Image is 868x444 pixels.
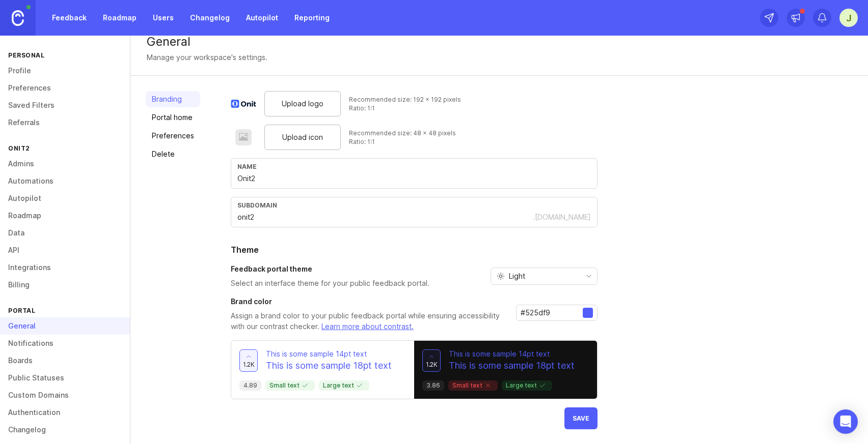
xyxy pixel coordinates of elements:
button: 1.2k [422,349,441,372]
p: 4.89 [243,381,257,390]
div: Recommended size: 192 x 192 pixels [349,95,461,104]
svg: toggle icon [581,272,597,280]
img: Canny Home [12,10,24,26]
a: Reporting [288,9,336,27]
span: Upload logo [282,98,323,109]
a: Portal home [146,109,200,126]
a: Autopilot [240,9,284,27]
div: subdomain [237,201,591,209]
h2: Theme [231,244,598,256]
p: 3.86 [426,381,440,390]
h3: Feedback portal theme [231,264,429,274]
div: Manage your workspace's settings. [147,52,267,63]
p: This is some sample 18pt text [449,359,575,372]
input: Subdomain [237,212,533,223]
span: Light [509,271,525,282]
a: Preferences [146,128,200,144]
p: Large text [323,381,365,390]
a: Learn more about contrast. [321,322,414,331]
a: Changelog [184,9,236,27]
button: J [839,9,858,27]
p: Large text [506,381,548,390]
span: Upload icon [282,132,323,143]
span: 1.2k [426,360,438,369]
div: Recommended size: 48 x 48 pixels [349,129,456,137]
div: Open Intercom Messenger [833,409,858,434]
svg: prefix icon Sun [497,272,505,280]
span: Save [573,415,589,422]
p: Small text [269,381,311,390]
a: Branding [146,91,200,107]
div: General [147,36,852,48]
p: Small text [452,381,494,390]
button: Save [564,407,598,429]
div: Ratio: 1:1 [349,104,461,112]
div: Ratio: 1:1 [349,137,456,146]
p: Select an interface theme for your public feedback portal. [231,278,429,288]
a: Roadmap [97,9,143,27]
div: toggle menu [491,268,598,285]
span: 1.2k [243,360,255,369]
h3: Brand color [231,297,508,307]
p: Assign a brand color to your public feedback portal while ensuring accessibility with our contras... [231,311,508,332]
a: Feedback [46,9,93,27]
div: Name [237,163,591,170]
div: .[DOMAIN_NAME] [533,212,591,222]
p: This is some sample 18pt text [266,359,392,372]
a: Delete [146,146,200,162]
p: This is some sample 14pt text [449,349,575,359]
button: 1.2k [239,349,258,372]
a: Users [147,9,180,27]
p: This is some sample 14pt text [266,349,392,359]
